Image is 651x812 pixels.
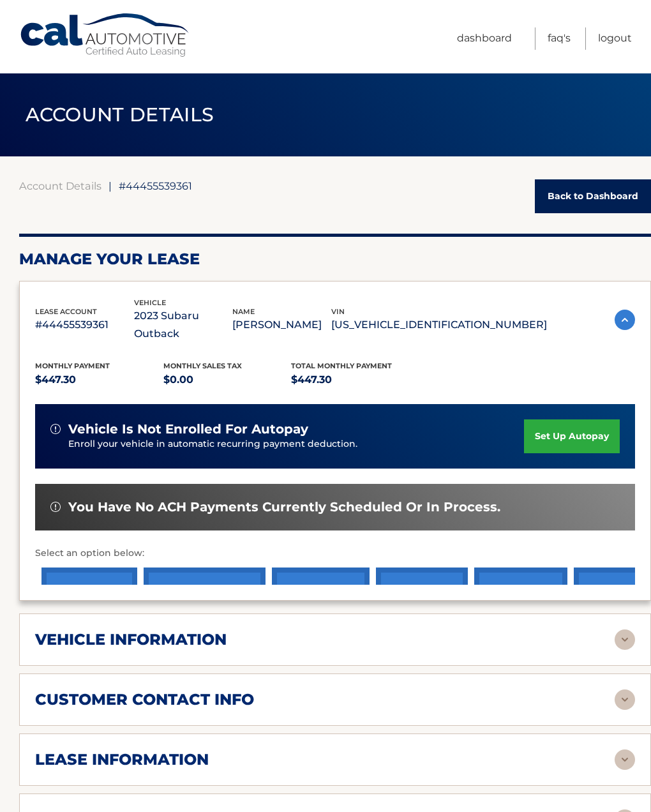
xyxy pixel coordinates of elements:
[291,371,419,389] p: $447.30
[615,689,635,710] img: accordion-rest.svg
[144,568,266,651] a: Add/Remove bank account info
[615,629,635,650] img: accordion-rest.svg
[68,499,500,515] span: You have no ACH payments currently scheduled or in process.
[598,27,632,50] a: Logout
[35,546,635,561] p: Select an option below:
[331,307,345,316] span: vin
[524,419,620,453] a: set up autopay
[291,361,392,370] span: Total Monthly Payment
[68,437,524,451] p: Enroll your vehicle in automatic recurring payment deduction.
[35,307,97,316] span: lease account
[232,307,255,316] span: name
[548,27,571,50] a: FAQ's
[376,568,468,651] a: account details
[615,310,635,330] img: accordion-active.svg
[163,371,292,389] p: $0.00
[50,424,61,434] img: alert-white.svg
[35,630,227,649] h2: vehicle information
[68,421,308,437] span: vehicle is not enrolled for autopay
[331,316,547,334] p: [US_VEHICLE_IDENTIFICATION_NUMBER]
[35,750,209,769] h2: lease information
[35,361,110,370] span: Monthly Payment
[41,568,137,651] a: make a payment
[19,250,651,269] h2: Manage Your Lease
[134,307,233,343] p: 2023 Subaru Outback
[19,13,191,58] a: Cal Automotive
[35,316,134,334] p: #44455539361
[615,749,635,770] img: accordion-rest.svg
[134,298,166,307] span: vehicle
[163,361,242,370] span: Monthly sales Tax
[108,179,112,192] span: |
[26,103,214,126] span: ACCOUNT DETAILS
[50,502,61,512] img: alert-white.svg
[232,316,331,334] p: [PERSON_NAME]
[35,371,163,389] p: $447.30
[119,179,192,192] span: #44455539361
[19,179,101,192] a: Account Details
[535,179,651,213] a: Back to Dashboard
[272,568,370,651] a: request purchase price
[457,27,512,50] a: Dashboard
[474,568,567,651] a: update personal info
[35,690,254,709] h2: customer contact info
